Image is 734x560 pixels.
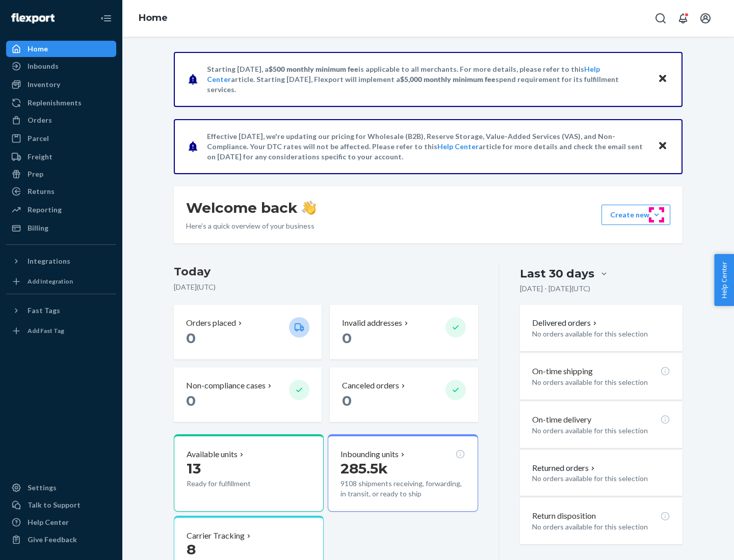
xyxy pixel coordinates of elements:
[28,535,77,545] div: Give Feedback
[174,305,322,359] button: Orders placed 0
[6,112,116,128] a: Orders
[340,449,399,460] p: Inbounding units
[673,8,693,29] button: Open notifications
[28,500,81,510] div: Talk to Support
[302,201,316,215] img: hand-wave emoji
[28,326,64,335] div: Add Fast Tag
[269,65,358,73] span: $500 monthly minimum fee
[28,98,82,108] div: Replenishments
[532,473,670,484] p: No orders available for this selection
[342,392,352,409] span: 0
[6,76,116,93] a: Inventory
[6,58,116,74] a: Inbounds
[28,152,53,162] div: Freight
[139,12,168,23] a: Home
[130,4,176,33] ol: breadcrumbs
[187,460,201,477] span: 13
[11,13,55,23] img: Flexport logo
[342,317,402,329] p: Invalid addresses
[6,130,116,147] a: Parcel
[532,366,593,377] p: On-time shipping
[174,264,478,280] h3: Today
[96,8,116,29] button: Close Navigation
[532,317,599,329] button: Delivered orders
[6,302,116,319] button: Fast Tags
[28,517,69,527] div: Help Center
[330,368,478,422] button: Canceled orders 0
[532,329,670,339] p: No orders available for this selection
[532,426,670,436] p: No orders available for this selection
[186,329,196,347] span: 0
[650,8,671,29] button: Open Search Box
[520,266,594,282] div: Last 30 days
[207,64,648,95] p: Starting [DATE], a is applicable to all merchants. For more details, please refer to this article...
[174,434,324,512] button: Available units13Ready for fulfillment
[6,41,116,57] a: Home
[340,479,465,499] p: 9108 shipments receiving, forwarding, in transit, or ready to ship
[28,61,59,71] div: Inbounds
[28,483,57,493] div: Settings
[437,142,479,151] a: Help Center
[28,44,48,54] div: Home
[28,169,43,179] div: Prep
[6,323,116,339] a: Add Fast Tag
[6,253,116,269] button: Integrations
[6,202,116,218] a: Reporting
[6,183,116,200] a: Returns
[6,149,116,165] a: Freight
[6,220,116,236] a: Billing
[28,79,60,90] div: Inventory
[6,514,116,530] a: Help Center
[28,133,49,144] div: Parcel
[532,522,670,532] p: No orders available for this selection
[340,460,388,477] span: 285.5k
[328,434,478,512] button: Inbounding units285.5k9108 shipments receiving, forwarding, in transit, or ready to ship
[695,8,716,29] button: Open account menu
[186,392,196,409] span: 0
[187,479,281,489] p: Ready for fulfillment
[174,368,322,422] button: Non-compliance cases 0
[6,531,116,548] button: Give Feedback
[28,256,70,266] div: Integrations
[714,254,734,306] button: Help Center
[330,305,478,359] button: Invalid addresses 0
[532,510,596,522] p: Return disposition
[187,449,238,460] p: Available units
[186,199,316,217] h1: Welcome back
[656,72,669,87] button: Close
[342,329,352,347] span: 0
[28,186,55,197] div: Returns
[28,305,60,316] div: Fast Tags
[532,377,670,387] p: No orders available for this selection
[656,139,669,154] button: Close
[6,166,116,182] a: Prep
[532,414,591,426] p: On-time delivery
[28,115,52,125] div: Orders
[520,284,590,294] p: [DATE] - [DATE] ( UTC )
[6,273,116,290] a: Add Integration
[28,277,73,286] div: Add Integration
[6,480,116,496] a: Settings
[187,530,245,542] p: Carrier Tracking
[186,221,316,231] p: Here’s a quick overview of your business
[207,131,648,162] p: Effective [DATE], we're updating our pricing for Wholesale (B2B), Reserve Storage, Value-Added Se...
[187,541,196,558] span: 8
[6,95,116,111] a: Replenishments
[532,462,597,474] button: Returned orders
[601,205,670,225] button: Create new
[186,380,266,391] p: Non-compliance cases
[28,223,48,233] div: Billing
[28,205,62,215] div: Reporting
[186,317,236,329] p: Orders placed
[174,282,478,292] p: [DATE] ( UTC )
[400,75,495,83] span: $5,000 monthly minimum fee
[6,497,116,513] a: Talk to Support
[342,380,399,391] p: Canceled orders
